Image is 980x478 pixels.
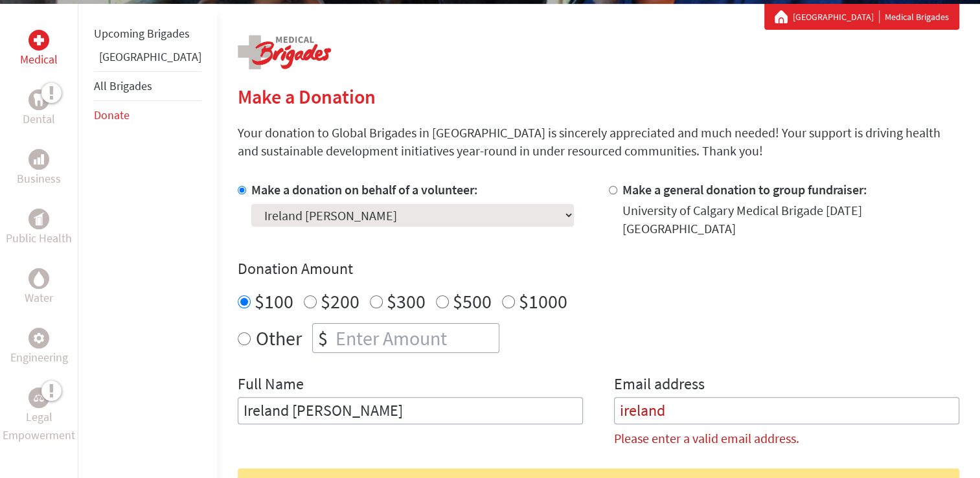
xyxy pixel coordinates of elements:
[255,289,293,313] label: $100
[28,209,49,229] div: Public Health
[94,19,201,48] li: Upcoming Brigades
[3,408,75,444] p: Legal Empowerment
[94,26,190,41] a: Upcoming Brigades
[6,209,72,247] a: Public HealthPublic Health
[34,154,44,165] img: Business
[28,30,49,51] div: Medical
[25,268,53,307] a: WaterWater
[20,30,58,69] a: MedicalMedical
[453,289,492,313] label: $500
[99,49,201,64] a: [GEOGRAPHIC_DATA]
[614,397,959,424] input: Your Email
[238,35,331,69] img: logo-medical.png
[6,229,72,247] p: Public Health
[17,170,61,188] p: Business
[313,324,333,352] div: $
[94,108,130,122] a: Donate
[622,181,867,198] label: Make a general donation to group fundraiser:
[519,289,567,313] label: $1000
[622,201,959,238] div: University of Calgary Medical Brigade [DATE] [GEOGRAPHIC_DATA]
[23,110,55,128] p: Dental
[238,85,959,108] h2: Make a Donation
[20,51,58,69] p: Medical
[94,71,201,101] li: All Brigades
[238,397,583,424] input: Enter Full Name
[94,48,201,71] li: Panama
[238,374,304,397] label: Full Name
[3,387,75,444] a: Legal EmpowermentLegal Empowerment
[775,10,949,23] div: Medical Brigades
[387,289,426,313] label: $300
[28,328,49,348] div: Engineering
[94,78,152,93] a: All Brigades
[94,101,201,130] li: Donate
[10,348,68,367] p: Engineering
[34,35,44,45] img: Medical
[793,10,880,23] a: [GEOGRAPHIC_DATA]
[34,394,44,402] img: Legal Empowerment
[238,124,959,160] p: Your donation to Global Brigades in [GEOGRAPHIC_DATA] is sincerely appreciated and much needed! Y...
[251,181,478,198] label: Make a donation on behalf of a volunteer:
[34,93,44,106] img: Dental
[25,289,53,307] p: Water
[238,258,959,279] h4: Donation Amount
[28,387,49,408] div: Legal Empowerment
[34,212,44,225] img: Public Health
[256,323,302,353] label: Other
[321,289,359,313] label: $200
[17,149,61,188] a: BusinessBusiness
[34,333,44,343] img: Engineering
[28,89,49,110] div: Dental
[34,271,44,286] img: Water
[10,328,68,367] a: EngineeringEngineering
[28,268,49,289] div: Water
[333,324,499,352] input: Enter Amount
[614,374,705,397] label: Email address
[28,149,49,170] div: Business
[23,89,55,128] a: DentalDental
[614,429,799,448] label: Please enter a valid email address.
